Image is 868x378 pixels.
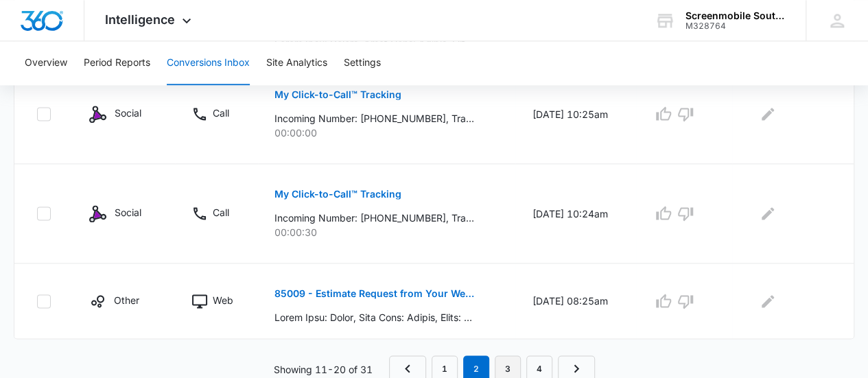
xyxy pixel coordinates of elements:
[757,103,779,125] button: Edit Comments
[167,41,250,85] button: Conversions Inbox
[757,290,779,312] button: Edit Comments
[274,90,401,99] p: My Click-to-Call™ Tracking
[115,205,141,220] p: Social
[274,277,474,310] button: 85009 - Estimate Request from Your Website
[274,225,499,239] p: 00:00:30
[274,78,401,111] button: My Click-to-Call™ Tracking
[274,310,474,324] p: Lorem Ipsu: Dolor, Sita Cons: Adipis, Elits: doeiusm@tem.inc<utlabo:etdolor@mag.ali>, Enima: (349...
[266,41,327,85] button: Site Analytics
[274,362,373,376] p: Showing 11-20 of 31
[213,293,233,307] p: Web
[115,106,141,120] p: Social
[274,178,401,211] button: My Click-to-Call™ Tracking
[515,164,636,263] td: [DATE] 10:24am
[274,211,474,225] p: Incoming Number: [PHONE_NUMBER], Tracking Number: [PHONE_NUMBER], Ring To: [PHONE_NUMBER], Caller...
[25,41,67,85] button: Overview
[344,41,381,85] button: Settings
[213,205,229,220] p: Call
[685,21,786,31] div: account id
[274,189,401,199] p: My Click-to-Call™ Tracking
[114,293,139,307] p: Other
[105,12,175,27] span: Intelligence
[84,41,150,85] button: Period Reports
[515,64,636,164] td: [DATE] 10:25am
[515,263,636,339] td: [DATE] 08:25am
[757,202,779,224] button: Edit Comments
[274,126,499,140] p: 00:00:00
[685,10,786,21] div: account name
[213,106,229,120] p: Call
[274,111,474,126] p: Incoming Number: [PHONE_NUMBER], Tracking Number: [PHONE_NUMBER], Ring To: [PHONE_NUMBER], Caller...
[274,289,474,298] p: 85009 - Estimate Request from Your Website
